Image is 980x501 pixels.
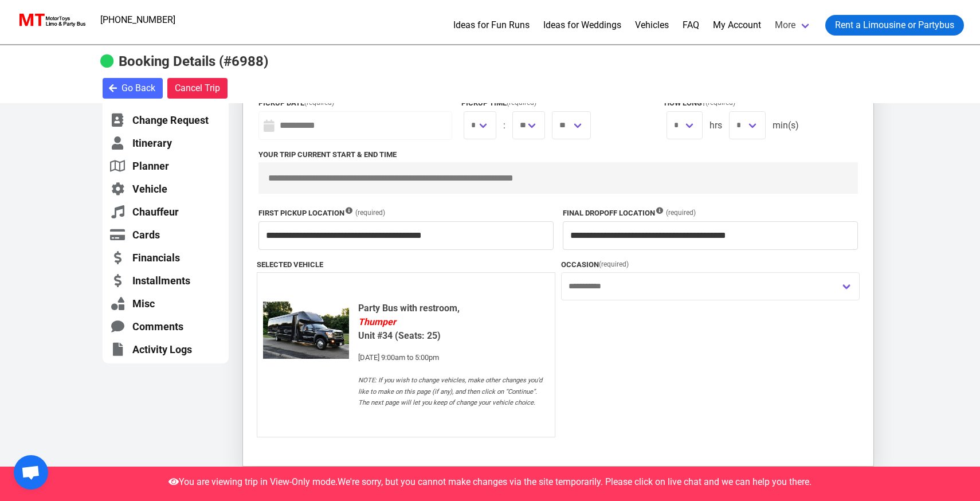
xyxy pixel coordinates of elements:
a: Comments [109,319,222,334]
span: We are sorry, you can no longer make changes in Pickup Time, as it is too close to the date and t... [464,111,496,140]
a: Itinerary [109,136,222,150]
a: Rent a Limousine or Partybus [825,15,964,36]
span: Cancel Trip [175,81,220,95]
a: Ideas for Weddings [543,18,621,32]
a: Misc [109,296,222,311]
span: (required) [355,208,385,218]
a: FAQ [683,18,699,32]
button: Go Back [103,78,163,99]
img: MotorToys Logo [16,12,87,28]
i: NOTE: If you wish to change vehicles, make other changes you’d like to make on this page (if any)... [358,376,542,406]
div: We are sorry, you can no longer make changes in Pickup Location, as it is too close to the date a... [258,208,554,250]
span: min(s) [773,111,799,140]
span: We are sorry, you can no longer make changes in Duration, as it is too close to the date and time... [667,111,703,140]
a: My Account [713,18,761,32]
label: First Pickup Location [258,208,554,219]
a: Chauffeur [109,205,222,219]
span: Rent a Limousine or Partybus [835,18,954,32]
a: Installments [109,273,222,288]
span: We are sorry, you can no longer make changes in Duration, as it is too close to the date and time... [729,111,766,140]
label: Occasion [561,259,860,271]
div: We are sorry, you can no longer make changes in Dropoff Location, as it is too close to the date ... [563,208,858,250]
label: Final Dropoff Location [563,208,858,219]
a: Cards [109,228,222,242]
a: [PHONE_NUMBER] [93,9,182,32]
b: Booking Details (#6988) [119,53,268,69]
label: Your trip current start & end time [258,149,858,161]
span: We are sorry, you can no longer make changes in Pickup Time, as it is too close to the date and t... [552,111,591,140]
a: Vehicle [109,182,222,196]
a: Vehicles [635,18,669,32]
label: Selected Vehicle [257,259,555,271]
div: [DATE] 9:00am to 5:00pm [358,352,549,363]
span: (required) [666,208,696,218]
img: 34%2001.jpg [263,302,349,359]
span: : [503,111,505,140]
b: Party Bus with restroom, Unit #34 (Seats: 25) [358,303,549,341]
span: We are sorry, you can no longer make changes in Pickup Time, as it is too close to the date and t... [512,111,545,140]
div: We are sorry, you can no longer make changes in Occasion, as it is too close to the date and time... [561,272,860,300]
span: hrs [709,111,722,140]
a: Ideas for Fun Runs [453,18,530,32]
a: Financials [109,250,222,265]
a: Change Request [109,113,222,127]
span: Go Back [121,81,155,95]
a: Activity Logs [109,342,222,357]
span: We're sorry, but you cannot make changes via the site temporarily. Please click on live chat and ... [338,476,812,487]
span: (required) [599,260,629,268]
button: Cancel Trip [167,78,228,99]
em: Thumper [358,316,396,327]
a: More [768,10,818,40]
a: Open chat [14,455,48,490]
a: Planner [109,159,222,173]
